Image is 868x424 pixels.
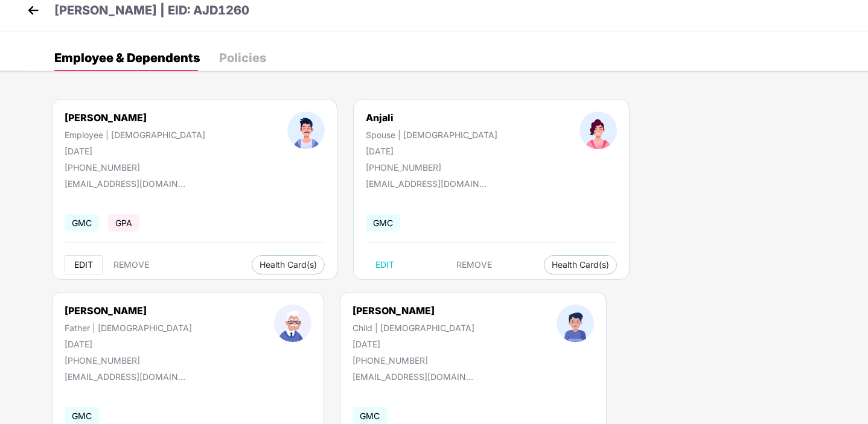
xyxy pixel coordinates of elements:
[65,372,185,382] div: [EMAIL_ADDRESS][DOMAIN_NAME]
[456,260,492,270] span: REMOVE
[260,262,317,268] span: Health Card(s)
[544,255,617,274] button: Health Card(s)
[366,112,497,124] div: Anjali
[447,255,502,274] button: REMOVE
[65,112,205,124] div: [PERSON_NAME]
[65,355,192,365] div: [PHONE_NUMBER]
[65,323,192,333] div: Father | [DEMOGRAPHIC_DATA]
[353,323,474,333] div: Child | [DEMOGRAPHIC_DATA]
[24,1,42,19] img: back
[366,255,404,274] button: EDIT
[65,130,205,140] div: Employee | [DEMOGRAPHIC_DATA]
[366,130,497,140] div: Spouse | [DEMOGRAPHIC_DATA]
[353,305,474,317] div: [PERSON_NAME]
[366,179,487,189] div: [EMAIL_ADDRESS][DOMAIN_NAME]
[65,162,205,172] div: [PHONE_NUMBER]
[108,214,139,232] span: GPA
[65,255,103,274] button: EDIT
[353,372,473,382] div: [EMAIL_ADDRESS][DOMAIN_NAME]
[353,355,474,365] div: [PHONE_NUMBER]
[65,305,192,317] div: [PERSON_NAME]
[113,260,149,270] span: REMOVE
[552,262,609,268] span: Health Card(s)
[219,52,266,64] div: Policies
[557,305,594,342] img: profileImage
[54,52,200,64] div: Employee & Dependents
[74,260,93,270] span: EDIT
[104,255,159,274] button: REMOVE
[65,179,185,189] div: [EMAIL_ADDRESS][DOMAIN_NAME]
[375,260,394,270] span: EDIT
[274,305,311,342] img: profileImage
[366,162,497,172] div: [PHONE_NUMBER]
[65,214,99,232] span: GMC
[366,214,400,232] span: GMC
[353,339,474,349] div: [DATE]
[65,339,192,349] div: [DATE]
[366,146,497,156] div: [DATE]
[65,146,205,156] div: [DATE]
[252,255,325,274] button: Health Card(s)
[54,1,249,20] p: [PERSON_NAME] | EID: AJD1260
[287,112,325,149] img: profileImage
[579,112,617,149] img: profileImage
